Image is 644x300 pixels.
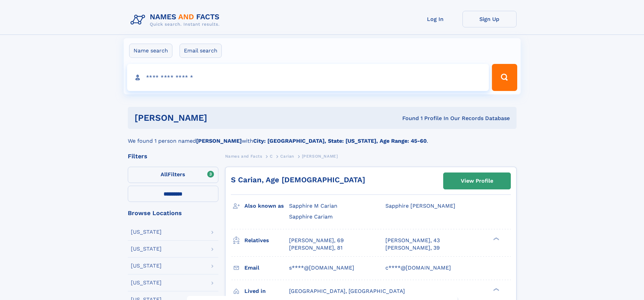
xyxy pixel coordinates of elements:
[128,167,218,183] label: Filters
[244,262,289,274] h3: Email
[492,236,500,241] div: ❯
[385,244,440,252] a: [PERSON_NAME], 39
[127,64,489,91] input: search input
[129,44,172,58] label: Name search
[280,154,294,159] span: Carian
[305,115,510,122] div: Found 1 Profile In Our Records Database
[302,154,338,159] span: [PERSON_NAME]
[161,171,168,178] span: All
[196,138,242,144] b: [PERSON_NAME]
[244,285,289,297] h3: Lived in
[280,152,294,160] a: Carian
[289,237,344,244] a: [PERSON_NAME], 69
[180,44,222,58] label: Email search
[444,173,510,189] a: View Profile
[408,11,462,27] a: Log In
[131,229,162,235] div: [US_STATE]
[492,64,517,91] button: Search Button
[131,246,162,252] div: [US_STATE]
[270,154,273,159] span: C
[135,114,305,122] h1: [PERSON_NAME]
[131,280,162,285] div: [US_STATE]
[492,287,500,292] div: ❯
[128,153,218,159] div: Filters
[289,203,337,209] span: Sapphire M Carian
[289,213,333,220] span: Sapphire Cariam
[244,200,289,212] h3: Also known as
[253,138,427,144] b: City: [GEOGRAPHIC_DATA], State: [US_STATE], Age Range: 45-60
[385,237,440,244] a: [PERSON_NAME], 43
[462,11,517,27] a: Sign Up
[385,203,455,209] span: Sapphire [PERSON_NAME]
[225,152,262,160] a: Names and Facts
[128,210,218,216] div: Browse Locations
[289,244,342,252] a: [PERSON_NAME], 81
[244,235,289,246] h3: Relatives
[231,176,365,184] a: S Carian, Age [DEMOGRAPHIC_DATA]
[128,11,225,29] img: Logo Names and Facts
[131,263,162,269] div: [US_STATE]
[461,173,493,189] div: View Profile
[128,129,517,145] div: We found 1 person named with .
[270,152,273,160] a: C
[289,288,405,294] span: [GEOGRAPHIC_DATA], [GEOGRAPHIC_DATA]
